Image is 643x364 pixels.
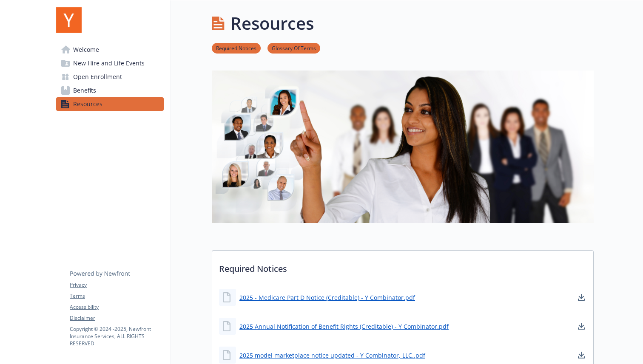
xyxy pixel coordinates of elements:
a: download document [576,292,586,302]
a: download document [576,350,586,360]
span: Open Enrollment [73,70,122,84]
a: 2025 - Medicare Part D Notice (Creditable) - Y Combinator.pdf [239,293,415,302]
p: Copyright © 2024 - 2025 , Newfront Insurance Services, ALL RIGHTS RESERVED [70,325,163,347]
a: Resources [56,97,164,111]
a: Terms [70,292,163,300]
span: Resources [73,97,102,111]
p: Required Notices [212,251,593,282]
a: Accessibility [70,303,163,311]
a: 2025 Annual Notification of Benefit Rights (Creditable) - Y Combinator.pdf [239,322,449,331]
a: Welcome [56,43,164,56]
h1: Resources [230,11,314,36]
span: Benefits [73,84,96,97]
a: download document [576,321,586,331]
a: 2025 model marketplace notice updated - Y Combinator, LLC..pdf [239,351,425,360]
a: Required Notices [212,44,261,52]
a: Open Enrollment [56,70,164,84]
a: Glossary Of Terms [267,44,320,52]
span: Welcome [73,43,99,56]
a: Disclaimer [70,314,163,322]
a: Benefits [56,84,164,97]
img: resources page banner [212,71,594,223]
a: New Hire and Life Events [56,56,164,70]
span: New Hire and Life Events [73,56,145,70]
a: Privacy [70,281,163,289]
